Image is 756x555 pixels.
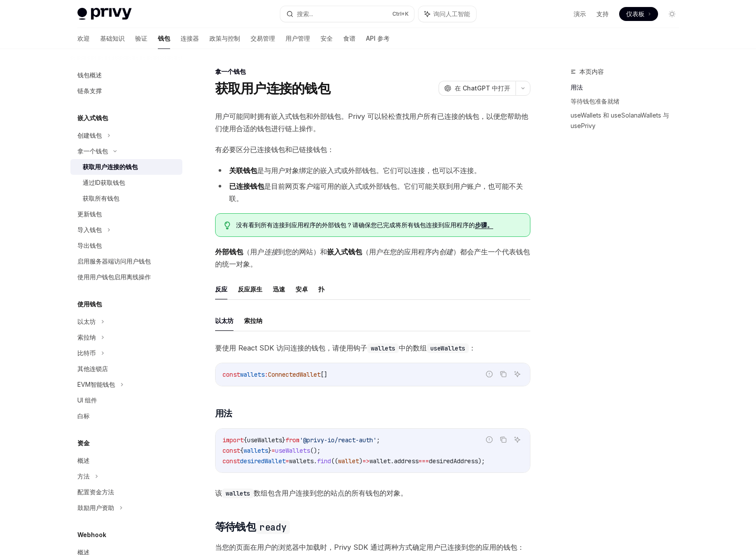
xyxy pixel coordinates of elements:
span: ; [376,436,380,444]
font: 反应原生 [238,285,262,293]
button: 扑 [318,279,324,299]
a: 欢迎 [77,28,90,49]
a: 政策与控制 [209,28,240,49]
button: 反应原生 [238,279,262,299]
font: 基础知识 [100,35,125,42]
a: 启用服务器端访问用户钱包 [70,253,182,269]
button: 询问人工智能 [512,368,523,380]
button: 切换暗模式 [665,7,679,21]
span: wallet [369,457,390,465]
font: 用户管理 [286,35,310,42]
font: 询问人工智能 [433,10,470,17]
font: 所有钱包连接到应用程序的 [401,221,475,229]
font: 创建钱包 [77,132,102,139]
font: 安卓 [296,285,308,293]
font: +K [401,10,409,17]
font: 白标 [77,412,90,420]
span: = [272,447,275,454]
button: 询问人工智能 [512,434,523,445]
span: (( [331,457,338,465]
code: ready [256,520,290,534]
img: 灯光标志 [77,8,132,20]
font: 已连接钱包 [229,182,264,191]
span: ) [359,457,362,465]
svg: 提示 [224,222,230,229]
a: 导出钱包 [70,238,182,253]
font: ： [469,343,476,352]
span: const [223,371,240,378]
span: desiredWallet [240,457,286,465]
button: 以太坊 [215,310,233,331]
font: 拿一个钱包 [77,147,108,155]
font: 用法 [571,83,583,91]
font: 欢迎 [77,35,90,42]
button: 报告错误代码 [484,368,495,380]
span: => [362,457,369,465]
a: 钱包 [158,28,170,49]
code: useWallets [427,343,469,353]
span: useWallets [247,436,282,444]
a: 获取所有钱包 [70,191,182,206]
font: 用法 [215,408,232,419]
a: 获取用户连接的钱包 [70,159,182,175]
font: 政策与控制 [209,35,240,42]
span: wallets [244,447,268,454]
a: API 参考 [366,28,390,49]
font: 其他连锁店 [77,365,108,372]
font: 是与用户对象绑定的嵌入式或外部钱包。它们可以连接，也可以不连接。 [257,166,481,175]
span: = [286,457,289,465]
font: 反应 [215,285,227,293]
font: 迅速 [273,285,285,293]
a: 连接器 [181,28,199,49]
font: 数组包含用户连接到您的站点的所有钱包的对象。 [254,489,408,497]
font: 验证 [135,35,147,42]
font: 更新钱包 [77,210,102,218]
font: 索拉纳 [77,333,96,341]
font: 鼓励用户资助 [77,504,114,511]
span: : [265,371,268,378]
button: 搜索...Ctrl+K [280,6,414,22]
a: 更新钱包 [70,206,182,222]
font: 比特币 [77,349,96,357]
a: 白标 [70,408,182,424]
a: 交易管理 [251,28,275,49]
font: 索拉纳 [244,317,262,324]
font: 食谱 [343,35,355,42]
span: from [286,436,300,444]
font: 资金 [77,439,90,447]
a: useWallets 和 useSolanaWallets 与 usePrivy [571,108,686,133]
font: （用户在您的应用程序内 [362,247,439,256]
a: 使用用户钱包启用离线操作 [70,269,182,285]
font: 以太坊 [215,317,233,324]
button: 复制代码块中的内容 [498,368,509,380]
font: 有必要区分已连接钱包和已链接钱包： [215,145,334,154]
font: Ctrl [392,10,401,17]
a: 步骤。 [475,221,493,229]
span: [] [321,371,327,378]
span: wallets [240,371,265,378]
font: 连接 [264,247,278,256]
a: 安全 [321,28,333,49]
a: 仪表板 [619,7,658,21]
button: 索拉纳 [244,310,262,331]
font: 支持 [596,10,609,17]
span: { [240,447,244,454]
a: 链条支撑 [70,83,182,99]
font: API 参考 [366,35,390,42]
code: wallets [222,489,254,498]
font: 通过ID获取钱包 [83,179,125,186]
button: 询问人工智能 [418,6,476,22]
font: 链条支撑 [77,87,102,94]
font: 安全 [321,35,333,42]
span: wallets [289,457,314,465]
font: 导入钱包 [77,226,102,233]
a: 演示 [574,10,586,18]
a: 食谱 [343,28,355,49]
span: useWallets [275,447,310,454]
a: 等待钱包准备就绪 [571,94,686,108]
span: . [314,457,317,465]
a: 钱包概述 [70,67,182,83]
a: 支持 [596,10,609,18]
font: 钱包概述 [77,71,102,79]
